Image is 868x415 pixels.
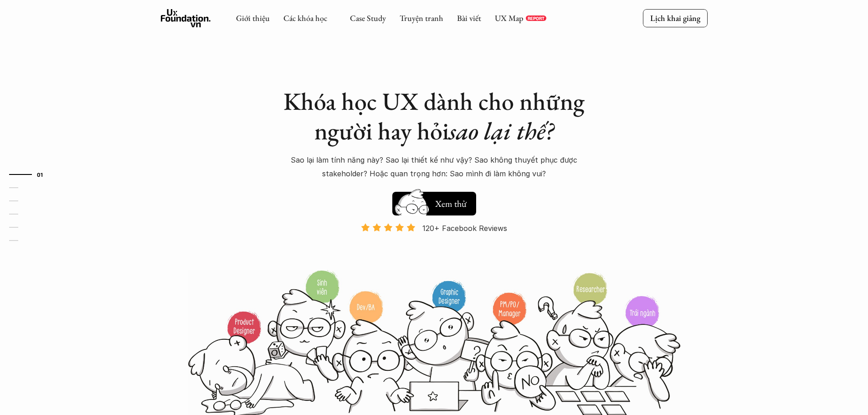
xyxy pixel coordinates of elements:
p: REPORT [528,15,544,21]
h5: Xem thử [435,197,467,210]
em: sao lại thế? [449,115,554,147]
p: Sao lại làm tính năng này? Sao lại thiết kế như vậy? Sao không thuyết phục được stakeholder? Hoặc... [275,153,594,181]
p: Lịch khai giảng [650,13,700,23]
a: 120+ Facebook Reviews [353,223,515,269]
a: Bài viết [457,13,481,23]
a: Giới thiệu [236,13,270,23]
a: Các khóa học [283,13,327,23]
a: Case Study [350,13,386,23]
a: Lịch khai giảng [643,9,708,27]
h1: Khóa học UX dành cho những người hay hỏi [275,87,594,146]
p: 120+ Facebook Reviews [422,221,507,235]
a: 01 [9,169,52,180]
a: Truyện tranh [400,13,443,23]
a: REPORT [526,15,546,21]
a: Xem thử [392,187,476,215]
a: UX Map [495,13,524,23]
strong: 01 [37,171,43,178]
